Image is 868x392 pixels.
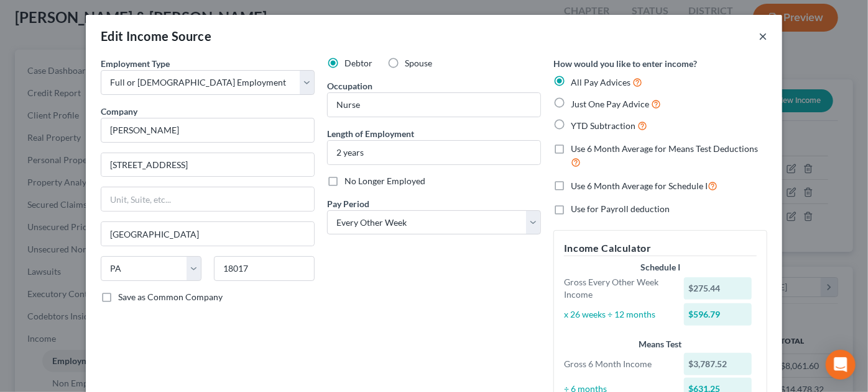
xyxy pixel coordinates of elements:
button: × [759,29,767,43]
span: Use 6 Month Average for Means Test Deductions [571,143,758,154]
input: ex: 2 years [328,141,540,164]
span: All Pay Advices [571,77,630,87]
label: Occupation [327,79,372,92]
label: Length of Employment [327,127,414,140]
div: Open Intercom Messenger [826,350,856,380]
div: Gross Every Other Week Income [558,276,678,301]
input: -- [328,93,540,117]
span: Pay Period [327,198,369,209]
div: Gross 6 Month Income [558,358,678,370]
div: $596.79 [684,303,752,326]
span: No Longer Employed [344,176,425,186]
span: Save as Common Company [118,292,223,302]
div: $3,787.52 [684,353,752,375]
span: Use 6 Month Average for Schedule I [571,180,708,191]
span: YTD Subtraction [571,120,635,131]
span: Company [101,106,137,117]
input: Enter city... [101,222,314,246]
span: Just One Pay Advice [571,99,649,109]
input: Enter zip... [214,256,315,281]
input: Enter address... [101,153,314,177]
h5: Income Calculator [564,241,757,256]
span: Use for Payroll deduction [571,203,670,214]
label: How would you like to enter income? [553,57,697,70]
div: Schedule I [564,261,757,274]
div: x 26 weeks ÷ 12 months [558,308,678,321]
div: Edit Income Source [101,27,211,45]
span: Debtor [344,58,372,68]
span: Spouse [405,58,432,68]
input: Unit, Suite, etc... [101,187,314,211]
div: Means Test [564,338,757,350]
input: Search company by name... [101,118,315,143]
div: $275.44 [684,277,752,300]
span: Employment Type [101,58,170,69]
